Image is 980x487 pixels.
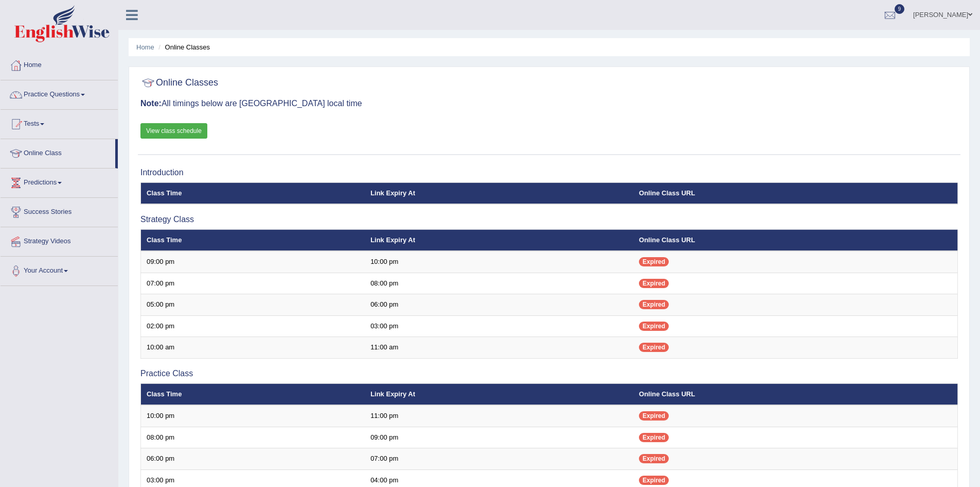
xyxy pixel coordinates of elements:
th: Link Expiry At [365,229,633,251]
th: Online Class URL [633,229,957,251]
td: 10:00 pm [141,405,365,427]
a: Your Account [1,257,118,282]
span: Expired [639,454,669,463]
td: 03:00 pm [365,315,633,337]
span: Expired [639,343,669,352]
td: 06:00 pm [365,294,633,316]
td: 02:00 pm [141,315,365,337]
th: Class Time [141,182,365,204]
h3: Strategy Class [140,215,958,224]
td: 09:00 pm [365,427,633,448]
td: 10:00 am [141,337,365,359]
td: 08:00 pm [365,273,633,294]
td: 11:00 pm [365,405,633,427]
td: 07:00 pm [141,273,365,294]
th: Class Time [141,383,365,405]
a: Predictions [1,169,118,194]
span: Expired [639,257,669,266]
th: Class Time [141,229,365,251]
a: Practice Questions [1,80,118,106]
td: 09:00 pm [141,251,365,273]
b: Note: [140,99,162,108]
a: View class schedule [140,123,207,139]
a: Tests [1,110,118,136]
td: 06:00 pm [141,448,365,470]
th: Link Expiry At [365,182,633,204]
a: Home [1,51,118,77]
span: Expired [639,300,669,309]
a: Home [136,43,154,51]
a: Online Class [1,139,115,165]
td: 10:00 pm [365,251,633,273]
a: Strategy Videos [1,227,118,253]
span: Expired [639,322,669,331]
span: 9 [895,4,905,14]
th: Link Expiry At [365,383,633,405]
span: Expired [639,433,669,442]
th: Online Class URL [633,182,957,204]
h3: Introduction [140,168,958,177]
li: Online Classes [156,42,210,52]
th: Online Class URL [633,383,957,405]
td: 07:00 pm [365,448,633,470]
a: Success Stories [1,198,118,224]
td: 08:00 pm [141,427,365,448]
h3: Practice Class [140,369,958,378]
span: Expired [639,279,669,288]
h3: All timings below are [GEOGRAPHIC_DATA] local time [140,99,958,108]
span: Expired [639,411,669,421]
td: 05:00 pm [141,294,365,316]
h2: Online Classes [140,75,218,91]
span: Expired [639,476,669,485]
td: 11:00 am [365,337,633,359]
